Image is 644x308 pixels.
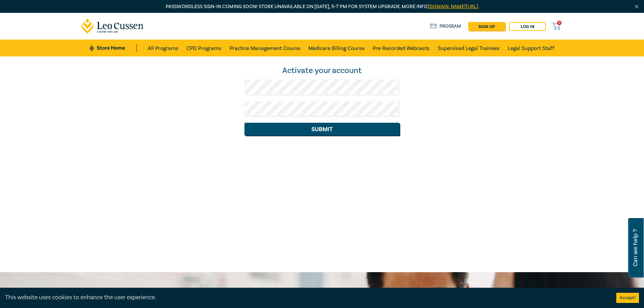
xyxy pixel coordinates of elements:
button: Accept cookies [616,293,639,303]
a: Log in [509,22,546,31]
a: Legal Support Staff [508,40,554,56]
button: Submit [244,123,400,136]
img: Close [634,4,640,9]
span: Can we help ? [632,222,639,274]
p: Passwordless sign-in coming soon! Store unavailable on [DATE], 5–7 PM for system upgrade. More info [81,3,563,10]
a: Program [430,23,461,30]
a: Pre-Recorded Webcasts [373,40,430,56]
div: This website uses cookies to enhance the user experience. [5,293,606,302]
span: 0 [557,21,562,25]
a: Supervised Legal Trainees [438,40,500,56]
div: Activate your account [244,65,400,76]
a: Practice Management Course [230,40,300,56]
a: CPD Programs [187,40,221,56]
a: All Programs [148,40,178,56]
a: Medicare Billing Course [308,40,364,56]
a: Store Home [90,44,137,52]
a: sign up [468,22,505,31]
a: [DOMAIN_NAME][URL] [428,3,478,10]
